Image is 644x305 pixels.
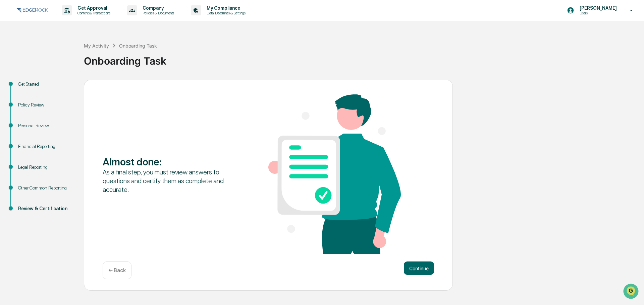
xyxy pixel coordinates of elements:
[103,156,235,168] div: Almost done :
[18,143,73,150] div: Financial Reporting
[201,5,249,11] p: My Compliance
[47,113,81,119] a: Powered byPylon
[18,184,73,192] div: Other Common Reporting
[268,94,401,254] img: Almost done
[72,11,114,15] p: Content & Transactions
[18,205,73,212] div: Review & Certification
[201,11,249,15] p: Data, Deadlines & Settings
[18,81,73,88] div: Get Started
[72,5,114,11] p: Get Approval
[7,98,12,103] div: 🔎
[137,11,177,15] p: Policies & Documents
[16,6,48,14] img: logo
[7,51,19,63] img: 1746055101610-c473b297-6a78-478c-a979-82029cc54cd1
[404,261,434,275] button: Continue
[18,101,73,108] div: Policy Review
[13,97,42,104] span: Data Lookup
[114,53,122,61] button: Start new chat
[623,283,641,301] iframe: Open customer support
[23,58,85,63] div: We're available if you need us!
[18,164,73,171] div: Legal Reporting
[18,122,73,129] div: Personal Review
[119,43,157,49] div: Onboarding Task
[137,5,177,11] p: Company
[7,85,12,90] div: 🖐️
[4,94,45,106] a: 🔎Data Lookup
[574,11,620,15] p: Users
[7,14,122,25] p: How can we help?
[4,82,46,94] a: 🖐️Preclearance
[46,82,86,94] a: 🗄️Attestations
[55,84,83,91] span: Attestations
[103,168,235,194] div: As a final step, you must review answers to questions and certify them as complete and accurate.
[108,267,126,274] p: ← Back
[84,50,641,67] div: Onboarding Task
[84,43,109,49] div: My Activity
[13,84,43,91] span: Preclearance
[49,85,54,90] div: 🗄️
[574,5,620,11] p: [PERSON_NAME]
[67,113,81,119] span: Pylon
[23,51,110,58] div: Start new chat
